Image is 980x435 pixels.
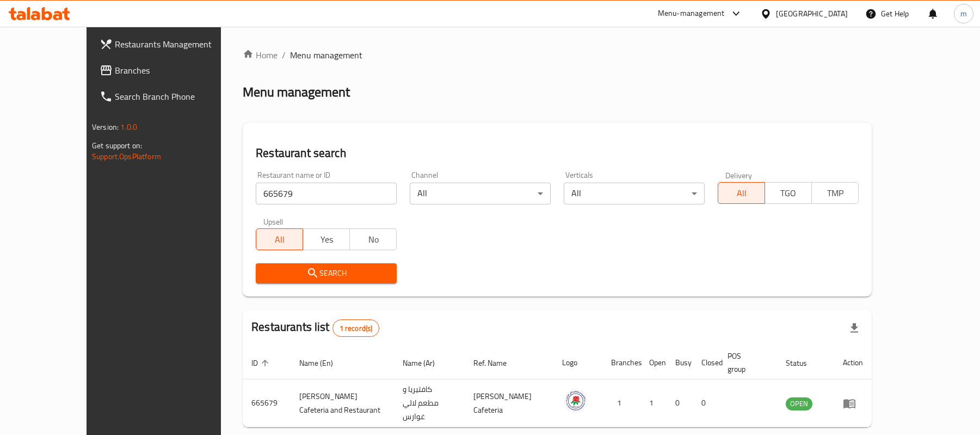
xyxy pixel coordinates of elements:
span: ID [251,357,272,370]
label: Upsell [263,217,283,225]
span: TGO [769,185,808,201]
span: No [354,232,392,247]
span: All [723,185,761,201]
button: TMP [811,182,859,204]
a: Search Branch Phone [91,83,250,110]
span: Get support on: [92,138,142,153]
button: Yes [303,228,350,250]
span: Search [264,267,388,280]
span: m [960,8,967,20]
a: Branches [91,57,250,83]
td: 1 [602,379,640,427]
span: Version: [92,120,119,134]
span: TMP [816,185,854,201]
span: Name (En) [299,357,347,370]
div: All [410,183,551,204]
th: Action [834,346,872,379]
th: Logo [553,346,602,379]
span: 1 record(s) [333,323,379,334]
span: OPEN [786,397,812,410]
span: Restaurants Management [115,38,242,51]
button: TGO [765,182,812,204]
span: 1.0.0 [120,120,137,134]
div: [GEOGRAPHIC_DATA] [776,8,848,20]
h2: Restaurant search [256,145,859,161]
div: All [564,183,705,204]
td: 0 [667,379,693,427]
nav: breadcrumb [243,49,872,62]
button: No [349,228,397,250]
div: OPEN [786,397,812,410]
a: Support.OpsPlatform [92,149,161,164]
button: All [256,228,303,250]
td: [PERSON_NAME] Cafeteria [465,379,553,427]
th: Open [640,346,667,379]
td: كافتيريا و مطعم لالي غوارس [394,379,465,427]
th: Busy [667,346,693,379]
span: POS group [728,349,764,376]
span: Menu management [290,49,362,62]
img: Lali Guras Cafeteria and Restaurant [562,388,589,415]
div: Menu-management [658,7,725,20]
div: Total records count [332,319,380,337]
td: [PERSON_NAME] Cafeteria and Restaurant [291,379,393,427]
td: 665679 [243,379,291,427]
a: Home [243,49,278,62]
td: 0 [693,379,719,427]
span: Name (Ar) [403,357,449,370]
li: / [282,49,286,62]
label: Delivery [725,171,753,179]
span: Yes [307,232,346,247]
th: Branches [602,346,640,379]
td: 1 [640,379,667,427]
input: Search for restaurant name or ID.. [256,183,397,204]
button: Search [256,263,397,283]
button: All [718,182,765,204]
span: Status [786,357,821,370]
span: Ref. Name [473,357,521,370]
th: Closed [693,346,719,379]
span: Search Branch Phone [115,90,242,103]
div: Export file [841,315,867,341]
table: enhanced table [243,346,872,427]
span: All [261,232,299,247]
div: Menu [843,397,863,410]
h2: Restaurants list [251,319,379,337]
h2: Menu management [243,83,350,101]
span: Branches [115,64,242,77]
a: Restaurants Management [91,31,250,57]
